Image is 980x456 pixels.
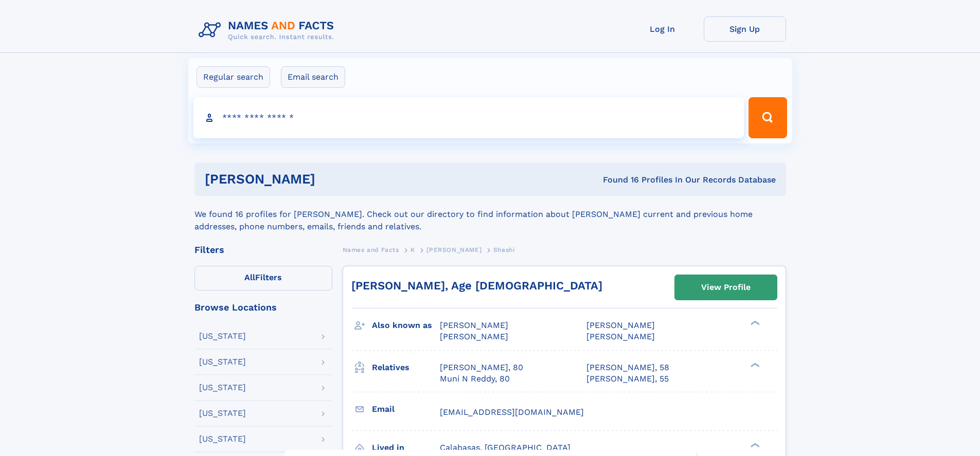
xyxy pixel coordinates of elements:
[704,16,786,42] a: Sign Up
[372,317,440,334] h3: Also known as
[701,276,751,299] div: View Profile
[440,332,508,341] span: [PERSON_NAME]
[194,196,786,233] div: We found 16 profiles for [PERSON_NAME]. Check out our directory to find information about [PERSON...
[199,384,246,392] div: [US_STATE]
[440,362,523,373] a: [PERSON_NAME], 80
[675,275,777,300] a: View Profile
[199,332,246,340] div: [US_STATE]
[586,320,655,330] span: [PERSON_NAME]
[426,243,482,256] a: [PERSON_NAME]
[426,246,482,253] span: [PERSON_NAME]
[493,246,515,253] span: Shashi
[199,409,246,417] div: [US_STATE]
[440,320,508,330] span: [PERSON_NAME]
[194,16,343,44] img: Logo Names and Facts
[194,266,332,290] label: Filters
[440,373,510,385] a: Muni N Reddy, 80
[586,362,669,373] a: [PERSON_NAME], 58
[281,66,345,88] label: Email search
[351,279,602,292] a: [PERSON_NAME], Age [DEMOGRAPHIC_DATA]
[459,174,776,186] div: Found 16 Profiles In Our Records Database
[205,173,459,186] h1: [PERSON_NAME]
[199,435,246,443] div: [US_STATE]
[193,97,744,138] input: search input
[748,361,760,368] div: ❯
[244,272,255,282] span: All
[411,246,415,253] span: K
[199,358,246,366] div: [US_STATE]
[586,332,655,341] span: [PERSON_NAME]
[411,243,415,256] a: K
[586,373,669,385] a: [PERSON_NAME], 55
[372,359,440,376] h3: Relatives
[372,400,440,418] h3: Email
[748,320,760,326] div: ❯
[194,245,332,254] div: Filters
[440,443,571,452] span: Calabasas, [GEOGRAPHIC_DATA]
[621,16,704,42] a: Log In
[343,243,399,256] a: Names and Facts
[197,66,270,88] label: Regular search
[748,442,760,448] div: ❯
[749,97,787,138] button: Search Button
[440,407,584,417] span: [EMAIL_ADDRESS][DOMAIN_NAME]
[194,303,332,312] div: Browse Locations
